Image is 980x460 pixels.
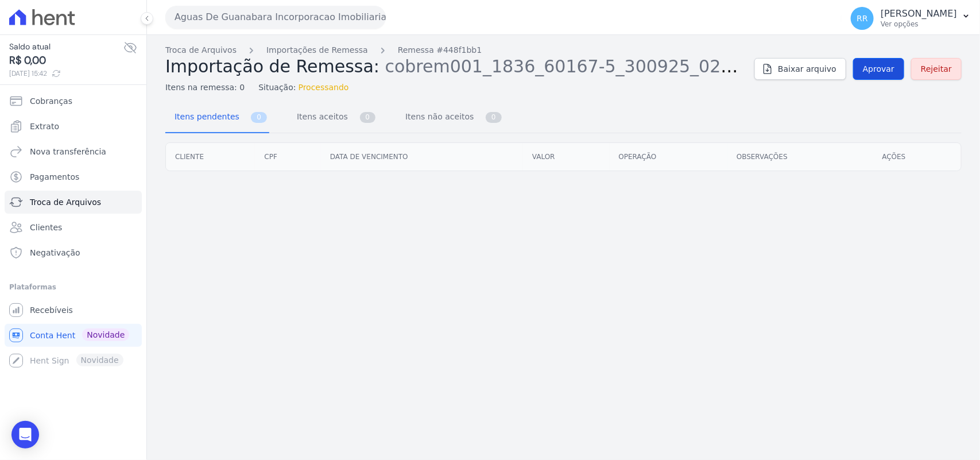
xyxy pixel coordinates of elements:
a: Baixar arquivo [754,58,846,80]
a: Recebíveis [5,299,142,322]
a: Importações de Remessa [266,44,368,56]
th: Valor [523,143,610,171]
a: Conta Hent Novidade [5,324,142,347]
span: Pagamentos [30,171,79,183]
span: Saldo atual [9,41,123,53]
nav: Sidebar [9,90,137,372]
span: Processando [299,82,349,94]
span: Cobranças [30,95,72,107]
a: Pagamentos [5,165,142,188]
a: Rejeitar [911,58,962,80]
th: Ações [873,143,961,171]
span: 0 [251,112,267,123]
button: RR [PERSON_NAME] Ver opções [842,2,980,34]
a: Negativação [5,241,142,264]
a: Extrato [5,115,142,138]
a: Troca de Arquivos [165,44,237,56]
span: Troca de Arquivos [30,196,101,208]
p: Ver opções [881,20,957,29]
th: Data de vencimento [321,143,523,171]
span: Aprovar [863,63,894,75]
a: Itens não aceitos 0 [396,103,504,133]
span: 0 [360,112,376,123]
span: RR [857,14,867,22]
span: Rejeitar [921,63,952,75]
span: Nova transferência [30,146,106,157]
button: Aguas De Guanabara Incorporacao Imobiliaria SPE LTDA [165,6,386,29]
div: Open Intercom Messenger [11,421,39,449]
span: Negativação [30,247,80,258]
p: [PERSON_NAME] [881,8,957,20]
span: R$ 0,00 [9,53,123,68]
span: 0 [486,112,502,123]
a: Nova transferência [5,140,142,163]
a: Itens pendentes 0 [165,103,269,133]
a: Remessa #448f1bb1 [398,44,482,56]
a: Clientes [5,216,142,239]
nav: Tab selector [165,103,504,133]
span: [DATE] 15:42 [9,68,123,79]
span: Itens pendentes [168,105,242,128]
span: Novidade [82,328,129,341]
a: Troca de Arquivos [5,191,142,214]
th: Observações [727,143,873,171]
span: Importação de Remessa: [165,56,379,76]
span: Itens não aceitos [398,105,476,128]
div: Plataformas [9,280,137,294]
span: Extrato [30,121,59,132]
span: Baixar arquivo [778,63,836,75]
th: CPF [255,143,320,171]
a: Cobranças [5,90,142,113]
span: Clientes [30,222,62,233]
nav: Breadcrumb [165,44,745,56]
span: Itens na remessa: 0 [165,82,245,94]
th: Operação [610,143,728,171]
th: Cliente [166,143,255,171]
span: Recebíveis [30,304,73,316]
span: Conta Hent [30,330,75,341]
span: Itens aceitos [290,105,350,128]
span: cobrem001_1836_60167-5_300925_022.TXT [385,55,770,76]
a: Itens aceitos 0 [288,103,378,133]
span: Situação: [258,82,296,94]
a: Aprovar [853,58,904,80]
